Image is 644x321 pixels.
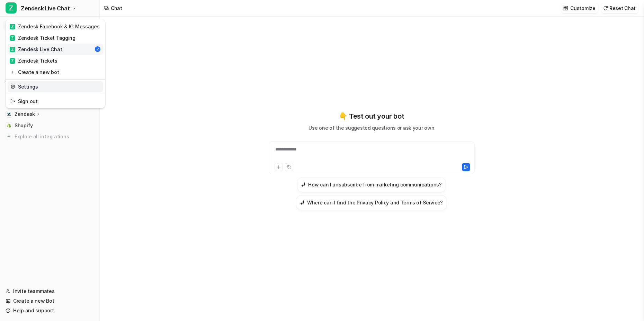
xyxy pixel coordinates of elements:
[8,81,103,92] a: Settings
[21,3,70,13] span: Zendesk Live Chat
[10,46,62,53] div: Zendesk Live Chat
[10,35,15,41] span: Z
[6,2,17,13] span: Z
[10,98,15,105] img: reset
[10,47,15,52] span: Z
[10,34,75,42] div: Zendesk Ticket Tagging
[10,24,15,29] span: Z
[10,68,15,76] img: reset
[10,83,15,90] img: reset
[10,23,100,30] div: Zendesk Facebook & IG Messages
[6,19,105,108] div: ZZendesk Live Chat
[10,58,15,64] span: Z
[8,95,103,107] a: Sign out
[8,66,103,78] a: Create a new bot
[10,57,57,64] div: Zendesk Tickets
